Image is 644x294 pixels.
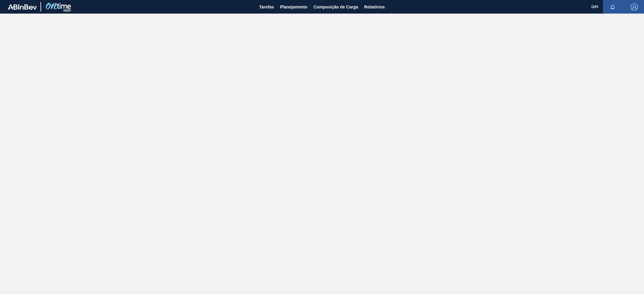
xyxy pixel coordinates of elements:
img: Logout [631,3,638,11]
span: Planejamento [280,3,307,11]
span: Tarefas [259,3,274,11]
button: Notificações [603,3,622,11]
span: Relatórios [364,3,385,11]
img: TNhmsLtSVTkK8tSr43FrP2fwEKptu5GPRR3wAAAABJRU5ErkJggg== [8,4,37,10]
span: Composição de Carga [313,3,358,11]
